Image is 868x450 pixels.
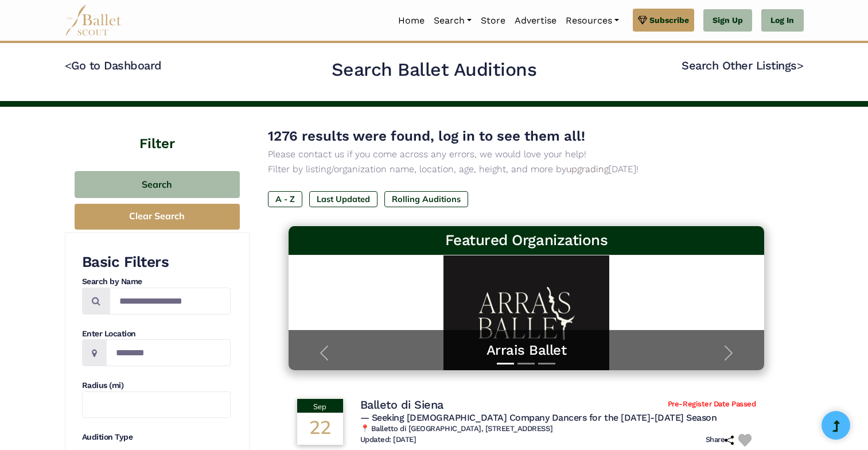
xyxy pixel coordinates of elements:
[297,413,343,445] div: 22
[510,9,561,33] a: Advertise
[703,9,752,32] a: Sign Up
[668,399,756,409] span: Pre-Register Date Passed
[360,397,443,412] h4: Balleto di Siena
[649,14,689,26] span: Subscribe
[682,59,803,72] a: Search Other Listings>
[268,191,302,207] label: A - Z
[268,162,785,177] p: Filter by listing/organization name, location, age, height, and more by [DATE]!
[332,58,537,82] h2: Search Ballet Auditions
[561,9,624,33] a: Resources
[517,357,535,370] button: Slide 2
[706,435,734,445] h6: Share
[110,288,231,315] input: Search by names...
[476,9,510,33] a: Store
[566,164,609,174] a: upgrading
[106,339,231,366] input: Location
[82,276,231,288] h4: Search by Name
[65,58,72,72] code: <
[268,147,785,162] p: Please contact us if you come across any errors, we would love your help!
[82,380,231,391] h4: Radius (mi)
[297,399,343,413] div: Sep
[82,328,231,340] h4: Enter Location
[429,9,476,33] a: Search
[65,59,162,72] a: <Go to Dashboard
[298,231,756,250] h3: Featured Organizations
[360,435,417,445] h6: Updated: [DATE]
[638,14,647,26] img: gem.svg
[75,171,240,198] button: Search
[360,412,717,423] span: — Seeking [DEMOGRAPHIC_DATA] Company Dancers for the [DATE]-[DATE] Season
[65,107,250,154] h4: Filter
[268,128,585,144] span: 1276 results were found, log in to see them all!
[82,253,231,272] h3: Basic Filters
[360,424,756,434] h6: 📍 Balletto di [GEOGRAPHIC_DATA], [STREET_ADDRESS]
[82,432,231,443] h4: Audition Type
[394,9,429,33] a: Home
[797,58,804,72] code: >
[633,9,694,32] a: Subscribe
[761,9,803,32] a: Log In
[538,357,555,370] button: Slide 3
[497,357,514,370] button: Slide 1
[75,204,240,230] button: Clear Search
[309,191,377,207] label: Last Updated
[384,191,468,207] label: Rolling Auditions
[300,342,753,359] a: Arrais Ballet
